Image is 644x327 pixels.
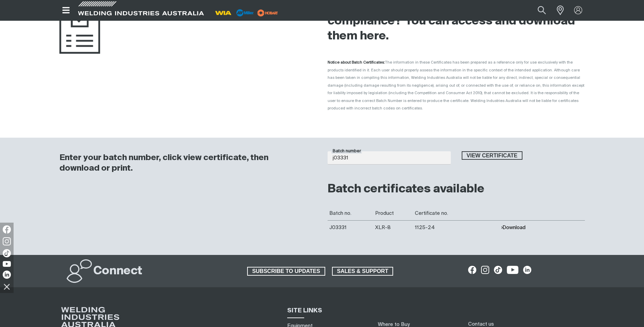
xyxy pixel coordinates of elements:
a: Where to Buy [378,322,410,327]
img: YouTube [3,261,11,267]
span: SUBSCRIBE TO UPDATES [248,267,325,276]
td: XLR-8 [373,220,413,235]
th: Certificate no. [413,206,499,221]
button: Search products [530,3,553,18]
span: View certificate [462,151,522,160]
img: Facebook [3,225,11,234]
a: miller [255,10,280,15]
img: Instagram [3,237,11,245]
a: SALES & SUPPORT [332,267,393,276]
td: 1125-24 [413,220,499,235]
img: miller [255,8,280,18]
span: SITE LINKS [287,308,322,314]
input: Product name or item number... [521,3,553,18]
button: View certificate [462,151,523,160]
a: SUBSCRIBE TO UPDATES [247,267,325,276]
button: Download [501,225,526,230]
span: The information in these Certificates has been prepared as a reference only for use exclusively w... [328,61,584,110]
img: hide socials [1,281,13,292]
h2: Batch certificates available [328,182,585,197]
h2: Connect [93,264,142,279]
th: Product [373,206,413,221]
h3: Enter your batch number, click view certificate, then download or print. [59,153,310,174]
td: J03331 [328,220,373,235]
th: Batch no. [328,206,373,221]
img: TikTok [3,249,11,257]
span: SALES & SUPPORT [333,267,393,276]
img: LinkedIn [3,271,11,279]
strong: Notice about Batch Certificates: [328,61,385,64]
